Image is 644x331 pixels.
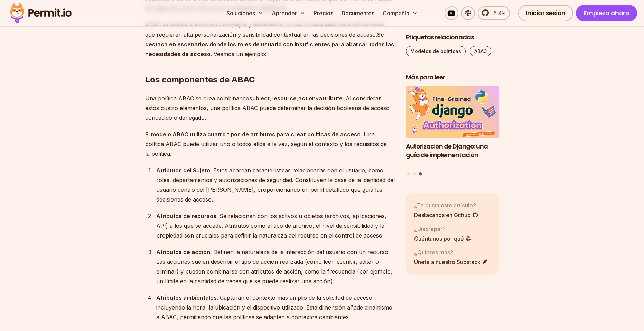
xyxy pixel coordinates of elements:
[339,6,377,20] a: Documentos
[145,95,390,121] font: . Al considerar estos cuatro elementos, una política ABAC puede determinar la decisión booleana d...
[145,74,255,84] font: Los componentes de ABAC
[311,6,336,20] a: Precios
[414,258,488,266] a: Únete a nuestro Substack
[380,6,420,20] button: Compañía
[224,6,266,20] button: Soluciones
[145,21,384,38] font: ABAC se adapta a entornos complejos y distribuidos, lo que lo hace ideal para aplicaciones que re...
[406,33,474,42] font: Etiquetas relacionadas
[145,131,361,138] font: El modelo ABAC utiliza cuatro tipos de atributos para crear políticas de acceso
[526,9,566,17] font: Iniciar sesión
[419,172,422,176] button: Ir a la diapositiva 3
[414,211,478,219] a: Destacanos en Github
[156,249,210,256] font: Atributos de acción
[297,95,298,102] font: ,
[314,10,333,17] font: Precios
[383,10,409,17] font: Compañía
[156,167,210,174] font: Atributos del Sujeto
[271,95,297,102] font: resource
[406,86,499,138] img: Autorización de Django: una guía de implementación
[298,95,316,102] font: action
[156,213,386,239] font: : Se relacionan con los activos u objetos (archivos, aplicaciones, API) a los que se accede. Atri...
[156,294,392,321] font: : Capturan el contexto más amplio de la solicitud de acceso, incluyendo la hora, la ubicación y e...
[406,142,488,159] font: Autorización de Django: una guía de implementación
[413,172,416,175] button: Ir a la diapositiva 2
[576,5,637,21] a: Empieza ahora
[249,95,270,102] font: subject
[494,10,505,17] font: 5.4k
[414,225,446,232] font: ¿Discrepar?
[319,95,343,102] font: attribute
[156,258,392,285] font: Las acciones suelen describir el tipo de acción realizada (como leer, escribir, editar o eliminar...
[210,249,390,256] font: : Definen la naturaleza de la interacción del usuario con un recurso.
[226,10,255,17] font: Soluciones
[145,131,387,157] font: . Una política ABAC puede utilizar uno o todos ellos a la vez, según el contexto y los requisitos...
[156,294,217,301] font: Atributos ambientales
[342,10,374,17] font: Documentos
[406,86,499,168] a: Autorización de Django: una guía de implementaciónAutorización de Django: una guía de implementación
[410,48,461,54] font: Modelos de políticas
[518,5,573,21] a: Iniciar sesión
[269,6,308,20] button: Aprender
[406,86,499,168] li: 3 de 3
[474,48,487,54] font: ABAC
[470,46,491,56] a: ABAC
[316,95,319,102] font: y
[145,95,249,102] font: Una política ABAC se crea combinando
[272,10,297,17] font: Aprender
[414,249,453,256] font: ¿Quieres más?
[145,31,394,57] font: Se destaca en escenarios donde los roles de usuario son insuficientes para abarcar todas las nece...
[211,51,267,57] font: . Veamos un ejemplo:
[414,234,472,243] a: Cuéntanos por qué
[406,46,466,56] a: Modelos de políticas
[156,213,216,220] font: Atributos de recursos
[478,6,510,20] a: 5.4k
[156,167,395,203] font: : Estos abarcan características relacionadas con el usuario, como roles, departamentos y autoriza...
[407,172,410,175] button: Ir a la diapositiva 1
[584,9,630,17] font: Empieza ahora
[406,86,499,177] div: Publicaciones
[7,1,75,25] img: Logotipo del permiso
[414,202,476,209] font: ¿Te gusta este artículo?
[270,95,271,102] font: ,
[406,73,445,81] font: Más para leer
